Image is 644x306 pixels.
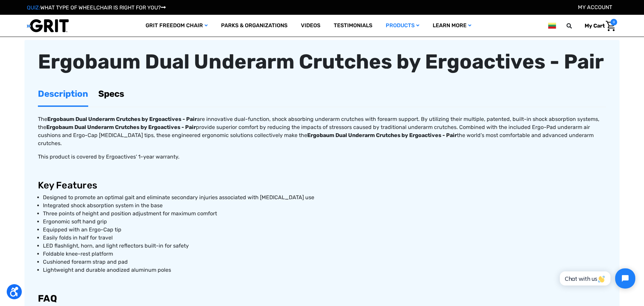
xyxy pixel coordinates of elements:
[327,15,379,37] a: Testimonials
[580,19,617,33] a: Cart with 0 items
[43,266,606,274] li: Lightweight and durable anodized aluminum poles
[38,180,606,191] h3: Key Features
[38,82,88,105] a: Description
[38,115,606,147] p: The are innovative dual-function, shock absorbing underarm crutches with forearm support. By util...
[27,19,69,33] img: GRIT All-Terrain Wheelchair and Mobility Equipment
[570,19,580,33] input: Search
[27,4,40,11] span: QUIZ:
[578,4,612,10] a: Account
[426,15,478,37] a: Learn More
[43,234,606,242] li: Easily folds in half for travel
[38,47,606,77] div: Ergobaum Dual Underarm Crutches by Ergoactives - Pair
[43,226,606,234] li: Equipped with an Ergo-Cap tip
[98,82,124,105] a: Specs
[43,218,606,226] li: Ergonomic soft hand grip
[46,124,196,130] strong: Ergobaum Dual Underarm Crutches by Ergoactives - Pair
[47,116,197,122] strong: Ergobaum Dual Underarm Crutches by Ergoactives - Pair
[38,153,606,161] p: This product is covered by Ergoactives' 1-year warranty.
[27,4,166,11] a: QUIZ:WHAT TYPE OF WHEELCHAIR IS RIGHT FOR YOU?
[585,23,605,29] span: My Cart
[43,250,606,258] li: Foldable knee-rest platform
[307,132,457,138] strong: Ergobaum Dual Underarm Crutches by Ergoactives - Pair
[548,21,556,30] img: lt.png
[43,258,606,266] li: Cushioned forearm strap and pad
[43,193,606,202] li: Designed to promote an optimal gait and eliminate secondary injuries associated with [MEDICAL_DAT...
[294,15,327,37] a: Videos
[606,21,615,31] img: Cart
[610,19,617,26] span: 0
[552,263,641,294] iframe: Tidio Chat
[43,202,606,210] li: Integrated shock absorption system in the base
[139,15,214,37] a: GRIT Freedom Chair
[214,15,294,37] a: Parks & Organizations
[38,293,57,304] strong: FAQ
[43,242,606,250] li: LED flashlight, horn, and light reflectors built-in for safety
[43,210,606,218] li: Three points of height and position adjustment for maximum comfort
[379,15,426,37] a: Products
